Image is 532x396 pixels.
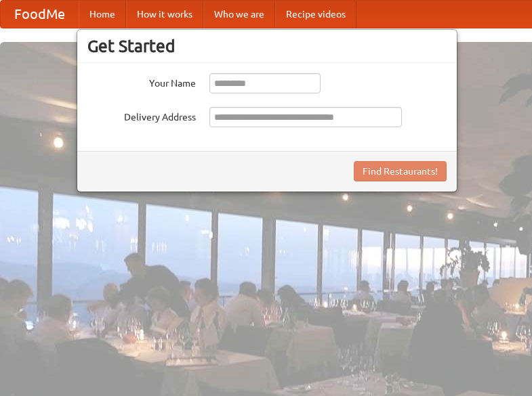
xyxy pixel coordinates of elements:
[87,107,196,124] label: Delivery Address
[354,161,447,181] button: Find Restaurants!
[79,1,126,28] a: Home
[275,1,356,28] a: Recipe videos
[87,36,447,56] h3: Get Started
[126,1,203,28] a: How it works
[203,1,275,28] a: Who we are
[87,73,196,90] label: Your Name
[1,1,79,28] a: FoodMe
